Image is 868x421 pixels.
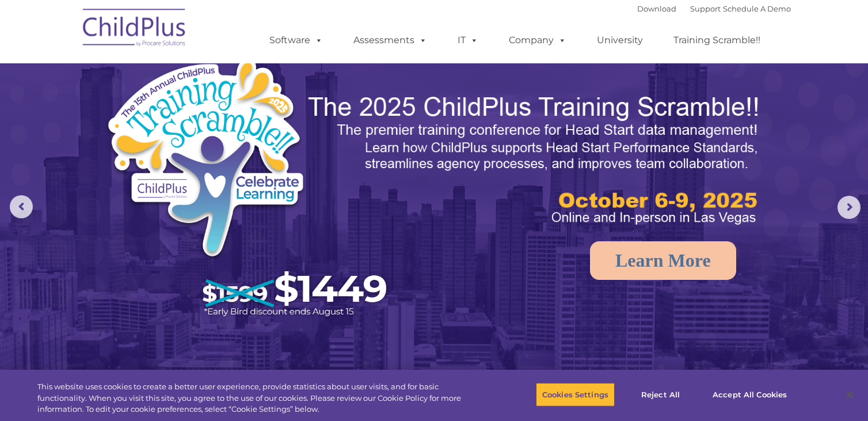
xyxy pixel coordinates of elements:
a: Download [637,4,676,13]
button: Accept All Cookies [706,382,793,407]
button: Reject All [625,382,696,407]
a: Assessments [342,29,439,52]
a: Software [258,29,334,52]
a: Schedule A Demo [723,4,791,13]
a: IT [446,29,490,52]
a: Learn More [590,241,736,280]
font: | [637,4,791,13]
div: This website uses cookies to create a better user experience, provide statistics about user visit... [37,381,477,415]
button: Cookies Settings [536,382,615,407]
a: Support [690,4,721,13]
a: Training Scramble!! [662,29,772,52]
img: ChildPlus by Procare Solutions [77,1,192,58]
button: Close [837,382,862,407]
a: University [585,29,654,52]
a: Company [497,29,578,52]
